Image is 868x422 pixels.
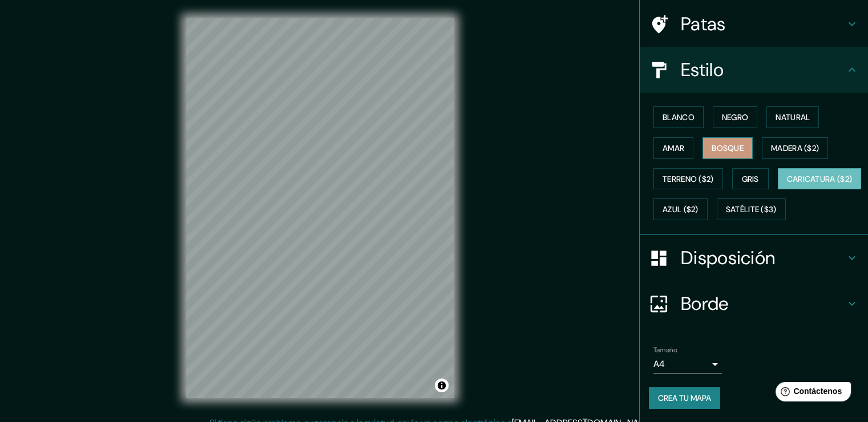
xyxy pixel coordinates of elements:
font: Gris [742,174,759,184]
font: Natural [776,112,810,122]
font: Blanco [663,112,695,122]
button: Blanco [653,106,704,128]
font: Disposición [681,246,775,270]
button: Natural [766,106,819,128]
div: A4 [653,355,722,373]
font: Bosque [712,143,744,153]
font: Negro [722,112,749,122]
button: Terreno ($2) [653,168,723,190]
div: Disposición [640,235,868,281]
div: Patas [640,1,868,47]
font: Borde [681,292,729,316]
font: Crea tu mapa [658,393,711,403]
button: Negro [713,106,758,128]
button: Activar o desactivar atribución [435,379,449,392]
font: Amar [663,143,684,153]
font: A4 [653,358,665,370]
button: Crea tu mapa [649,387,720,409]
font: Azul ($2) [663,205,699,215]
button: Madera ($2) [762,137,828,159]
font: Caricatura ($2) [787,174,853,184]
font: Estilo [681,58,724,82]
font: Tamaño [653,345,677,355]
button: Caricatura ($2) [778,168,862,190]
div: Borde [640,281,868,327]
div: Estilo [640,47,868,93]
button: Gris [732,168,769,190]
font: Satélite ($3) [726,205,777,215]
button: Satélite ($3) [717,198,786,220]
button: Bosque [703,137,753,159]
font: Terreno ($2) [663,174,714,184]
canvas: Mapa [186,18,454,398]
font: Patas [681,12,726,36]
button: Azul ($2) [653,198,708,220]
button: Amar [653,137,693,159]
iframe: Lanzador de widgets de ayuda [766,377,855,409]
font: Madera ($2) [771,143,819,153]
